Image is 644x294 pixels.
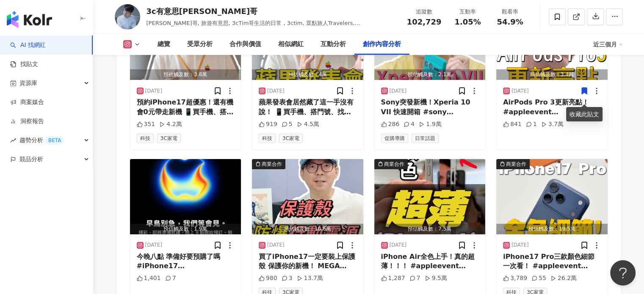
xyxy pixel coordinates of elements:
span: 54.9% [497,18,523,26]
div: 980 [259,274,277,283]
button: 商業合作預估觸及數：10.6萬 [252,159,363,234]
div: 3 [282,274,293,283]
div: [DATE] [145,242,163,249]
div: 1.9萬 [419,120,441,129]
div: 預估觸及數：19.5萬 [496,224,608,234]
div: 今晚八點 準備好要預購了嗎 #iPhone17 #iPhone17Pro #iPhone17Promax #iPhoneAir [137,252,235,271]
div: 蘋果發表會居然藏了這一手沒有說！ 📱買手機、搭門號、找配件，來米可就對了 🛒 @miko3c168 [URL][DOMAIN_NAME] miko米可手機館～手機市場天天突破新低價！攜碼續約超殺... [259,98,357,117]
div: 合作與價值 [229,39,261,49]
button: 商業合作預估觸及數：19.5萬 [496,159,608,234]
span: 3C家電 [279,134,303,143]
div: 預估觸及數：1.9萬 [130,224,241,234]
span: 促購導購 [381,134,408,143]
span: 資源庫 [19,74,37,93]
span: [PERSON_NAME]哥, 旅遊有意思, 3cTim哥生活的日常 , 3ctim, 眾點旅人Travelers, [PERSON_NAME]生活副頻道 [146,20,360,35]
div: [DATE] [511,88,529,95]
div: 預估觸及數：3.8萬 [130,69,241,80]
div: [DATE] [511,242,529,249]
div: 預估觸及數：7.5萬 [374,224,486,234]
div: 收藏此貼文 [566,107,603,121]
div: 3,789 [503,274,527,283]
div: 7 [409,274,420,283]
img: post-image [374,159,486,234]
div: 3.7萬 [541,120,564,129]
div: AirPods Pro 3更新亮點！ #appleevent #airpodspro3 [503,98,601,117]
div: [DATE] [267,88,285,95]
a: 洞察報告 [10,117,44,126]
button: 商業合作預估觸及數：7.5萬 [374,159,486,234]
div: 近三個月 [593,38,623,51]
div: 5 [282,120,293,129]
div: [DATE] [390,242,407,249]
div: 841 [503,120,522,129]
div: 4.5萬 [297,120,319,129]
img: KOL Avatar [115,4,140,30]
div: 預估觸及數：2.1萬 [374,69,486,80]
span: rise [10,137,16,143]
span: 科技 [137,134,154,143]
div: 1,401 [137,274,161,283]
div: 預估觸及數：4萬 [252,69,363,80]
span: 趨勢分析 [19,131,64,150]
div: 26.2萬 [550,274,577,283]
div: 相似網紅 [278,39,304,49]
span: 日常話題 [412,134,439,143]
div: 受眾分析 [187,39,213,49]
div: 1 [526,120,537,129]
img: logo [7,11,52,28]
div: iPhone17 Pro三款顏色細節一次看！ #appleevent #iphone17promax #iphone17pro [503,252,601,271]
a: 商案媒合 [10,98,44,107]
div: 4.2萬 [159,120,182,129]
div: 商業合作 [506,160,526,168]
button: 預估觸及數：1.9萬 [130,159,241,234]
div: 互動率 [452,8,484,16]
div: 追蹤數 [407,8,442,16]
a: searchAI 找網紅 [10,41,46,49]
div: 286 [381,120,400,129]
div: Sony突發新機！Xperia 10 VII 快速開箱 #sony #Xperia #xperia10vii #開箱 [381,98,479,117]
div: 1,287 [381,274,405,283]
img: post-image [252,159,363,234]
div: 預約iPhone17超優惠！還有機會0元帶走新機 📱買手機、搭門號、找配件，來米可就對了 🛒 @miko3c168 [URL][DOMAIN_NAME] miko米可手機館～手機市場天天突破新低... [137,98,235,117]
div: 55 [531,274,546,283]
span: 1.05% [454,18,481,26]
span: 競品分析 [19,150,43,169]
div: 預估觸及數：10.6萬 [252,224,363,234]
div: [DATE] [267,242,285,249]
a: 找貼文 [10,60,38,69]
div: 創作內容分析 [363,39,401,49]
img: post-image [130,159,241,234]
div: 商業合作 [384,160,404,168]
div: [DATE] [390,88,407,95]
div: 4 [404,120,415,129]
div: iPhone Air全色上手！真的超薄！！！ #appleevent #iphone17air #iphone17pro #iphone17promax #apple [381,252,479,271]
div: 買了iPhone17一定要裝上保護殼 保護你的新機！ MEGA [PERSON_NAME]快捷感測磁吸保護殼 專利快捷感測鍵、軍規級保護 最重要的是符合這次iPhone17新設計的 『鏡頭框精孔... [259,252,357,271]
span: 3C家電 [157,134,181,143]
span: 科技 [259,134,276,143]
div: 觀看率 [494,8,526,16]
div: 351 [137,120,155,129]
div: 919 [259,120,277,129]
div: 互動分析 [321,39,346,49]
div: [DATE] [145,88,163,95]
iframe: Help Scout Beacon - Open [610,260,636,286]
div: 7 [165,274,176,283]
img: post-image [496,159,608,234]
div: 商業合作 [262,160,282,168]
div: 預估觸及數：3.4萬 [496,69,608,80]
div: 3c有意思[PERSON_NAME]哥 [146,6,398,16]
div: 9.5萬 [425,274,447,283]
div: BETA [45,136,64,145]
div: 總覽 [158,39,170,49]
div: 13.7萬 [297,274,323,283]
span: 102,729 [407,17,442,26]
